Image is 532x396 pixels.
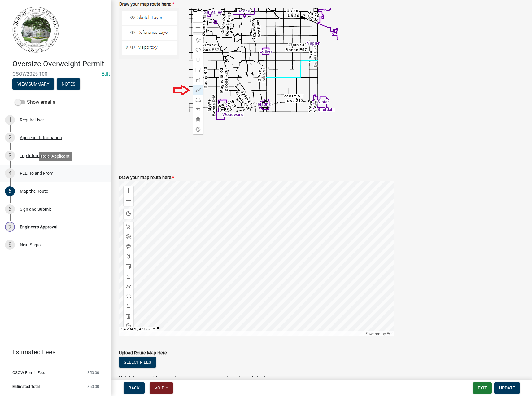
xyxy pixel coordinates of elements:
div: 1 [5,115,15,125]
div: 5 [5,186,15,196]
button: Exit [473,382,492,394]
div: 3 [5,151,15,161]
button: Back [124,382,145,394]
div: 2 [5,133,15,143]
wm-modal-confirm: Summary [12,82,54,87]
div: Sign and Submit [20,207,51,211]
label: Upload Route Map Here [119,351,167,355]
a: Esri [387,332,393,336]
span: Estimated Total [12,385,40,389]
div: Role: Applicant [39,152,72,161]
div: Trip Information [20,153,51,158]
button: View Summary [12,78,54,90]
div: 6 [5,204,15,214]
span: $50.00 [87,371,99,375]
span: Update [499,385,515,390]
span: OSOW2025-100 [12,71,99,77]
span: OSOW Permit Fee: [12,371,45,375]
div: FEE, To and From [20,171,53,175]
div: Map the Route [20,189,48,193]
button: Void [150,382,173,394]
div: 8 [5,240,15,250]
h4: Oversize Overweight Permit [12,59,107,68]
span: $50.00 [87,385,99,389]
div: Applicant Information [20,135,62,140]
button: Select files [119,357,156,368]
img: Boone County, Iowa [12,7,59,53]
a: Edit [102,71,110,77]
label: Show emails [15,99,55,106]
wm-modal-confirm: Notes [57,82,80,87]
div: Engineer's Approval [20,225,57,229]
a: Estimated Fees [5,346,102,358]
span: Valid Document Types: pdf,jpg,jpeg,doc,docx,png,bmp,dwg,gif,xls,xlsx [119,375,270,381]
span: Back [129,385,140,390]
button: Update [494,382,520,394]
button: Notes [57,78,80,90]
div: 4 [5,168,15,178]
div: Powered by [364,331,394,336]
label: Draw your map route here: [119,176,174,180]
div: Zoom out [124,196,133,206]
div: 7 [5,222,15,232]
div: Zoom in [124,186,133,196]
div: Require User [20,118,44,122]
div: Find my location [124,209,133,219]
wm-modal-confirm: Edit Application Number [102,71,110,77]
span: Void [155,385,164,390]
